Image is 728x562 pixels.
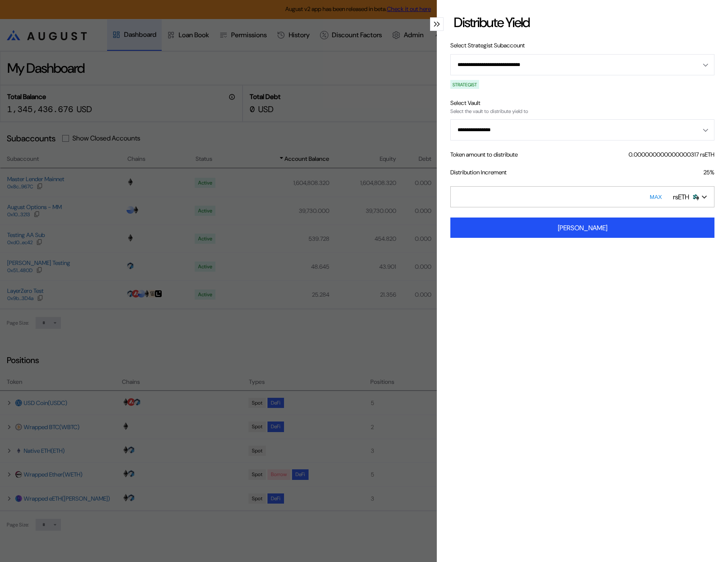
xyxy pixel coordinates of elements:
[558,223,607,232] div: [PERSON_NAME]
[673,193,689,201] div: rsETH
[695,196,700,201] img: svg+xml,%3c
[703,168,714,176] div: 25 %
[647,187,665,207] button: MAX
[450,99,714,107] div: Select Vault
[450,151,518,158] div: Token amount to distribute
[450,168,507,176] div: Distribution Increment
[669,190,711,204] div: Open menu for selecting token for payment
[450,108,714,114] div: Select the vault to distribute yield to
[629,151,714,158] div: 0.000000000000000317 rsETH
[691,193,699,201] img: Icon___Dark.png
[450,218,714,238] button: [PERSON_NAME]
[702,195,707,199] img: open token selector
[450,54,714,75] button: Open menu
[450,41,714,49] div: Select Strategist Subaccount
[450,119,714,140] button: Open menu
[450,80,479,88] div: STRATEGIST
[454,14,529,31] div: Distribute Yield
